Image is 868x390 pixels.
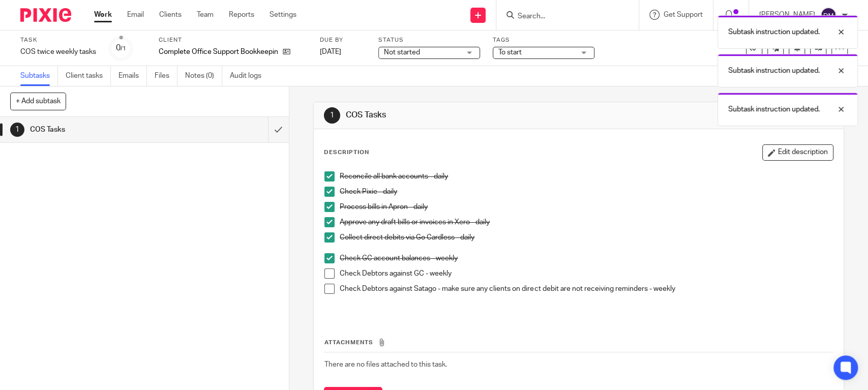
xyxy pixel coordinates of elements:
p: Reconcile all bank accounts - daily [340,171,832,182]
div: 1 [324,107,340,124]
label: Due by [320,36,366,44]
a: Client tasks [66,66,111,86]
img: Pixie [20,8,71,22]
a: Settings [270,10,296,20]
p: Subtask instruction updated. [728,66,820,76]
span: Attachments [324,340,373,345]
div: COS twice weekly tasks [20,47,96,57]
p: Check Pixie - daily [340,187,832,197]
div: 1 [10,123,24,137]
a: Audit logs [230,66,269,86]
p: Process bills in Apron - daily [340,202,832,212]
label: Task [20,36,96,44]
h1: COS Tasks [30,122,182,137]
a: Reports [229,10,254,20]
button: + Add subtask [10,93,66,110]
span: Not started [384,49,420,56]
div: 0 [116,42,126,54]
a: Email [127,10,144,20]
img: svg%3E [820,7,836,23]
label: Status [378,36,480,44]
span: [DATE] [320,48,341,55]
p: Complete Office Support Bookkeeping Ltd [159,47,278,57]
p: Approve any draft bills or invoices in Xero - daily [340,217,832,227]
small: /1 [121,46,126,51]
a: Clients [159,10,182,20]
a: Notes (0) [185,66,222,86]
a: Files [155,66,177,86]
span: There are no files attached to this task. [324,361,447,368]
p: Check Debtors against Satago - make sure any clients on direct debit are not receiving reminders ... [340,284,832,294]
label: Client [159,36,307,44]
a: Team [197,10,214,20]
p: Check GC account balances - weekly [340,253,832,263]
button: Edit description [762,144,833,161]
a: Work [94,10,112,20]
p: Subtask instruction updated. [728,104,820,114]
a: Subtasks [20,66,58,86]
p: Check Debtors against GC - weekly [340,268,832,279]
a: Emails [118,66,147,86]
p: Description [324,148,369,157]
h1: COS Tasks [346,110,601,121]
p: Subtask instruction updated. [728,27,820,37]
p: Collect direct debits via Go Cardless - daily [340,232,832,243]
